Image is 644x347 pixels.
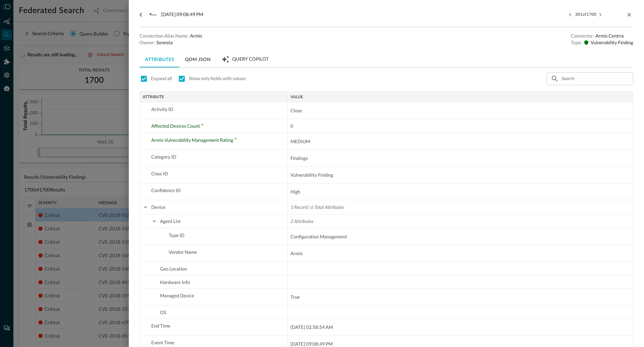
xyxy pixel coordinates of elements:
[290,137,310,146] span: MEDIUM
[151,133,237,147] div: Additional field that was returned from the Connector that does not fit into our Query Data Model...
[151,171,168,176] span: Class ID
[160,293,194,298] span: Managed Device
[151,106,173,112] span: Activity ID
[161,11,203,19] p: [DATE] 09:08:49 PM
[156,39,173,46] p: Sonesta
[179,51,216,67] button: QDM JSON
[290,323,333,331] span: [DATE] 02:58:54 AM
[290,293,300,301] span: True
[151,154,176,160] span: Category ID
[169,249,197,255] span: Vendor Name
[290,218,313,224] span: 2 Attributes
[290,249,303,257] span: Armis
[290,107,302,115] span: Close
[190,33,202,39] p: Armis
[561,72,618,85] input: Search
[151,340,174,345] span: Event Time
[151,204,165,210] span: Device
[290,233,347,241] span: Configuration Management
[151,75,172,82] p: Expand all
[232,56,269,62] span: Query Copilot
[591,39,633,46] p: Vulnerability Finding
[568,11,575,18] button: previous result
[151,323,170,329] span: End Time
[290,171,333,179] span: Vulnerability Finding
[595,33,624,39] p: Armis Centrix
[140,51,179,67] button: Attributes
[169,232,184,238] span: Type ID
[625,11,633,19] button: close-drawer
[140,33,189,39] p: Connection Alias Name:
[151,187,181,193] span: Confidence ID
[140,39,155,46] p: Owner:
[597,11,604,18] button: next result
[290,95,303,99] span: Value
[571,39,582,46] p: Type:
[160,279,190,285] span: Hardware Info
[290,188,300,196] span: High
[151,119,204,133] div: Additional field that was returned from the Connector that does not fit into our Query Data Model...
[149,11,157,19] svg: Armis Centrix
[290,204,344,210] span: 1 Record | 6 Total Attributes
[189,75,246,82] p: Show only fields with values
[290,154,308,162] span: Findings
[575,12,596,17] span: 301 of 1700
[136,9,146,20] button: go back
[290,123,293,129] span: 0
[160,266,187,272] span: Geo Location
[160,309,166,315] span: OS
[160,218,181,224] span: Agent List
[571,33,594,39] p: Connector:
[143,95,164,99] span: Attribute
